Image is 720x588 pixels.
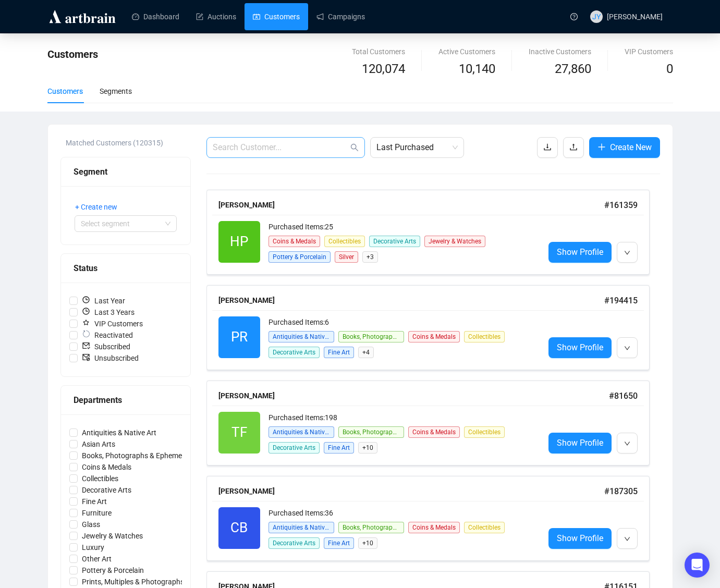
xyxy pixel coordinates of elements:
div: Status [74,262,178,275]
span: Unsubscribed [78,352,143,364]
span: Silver [335,251,358,263]
div: VIP Customers [625,46,673,57]
span: Pottery & Porcelain [78,565,148,576]
span: search [350,143,359,152]
span: upload [569,143,578,151]
span: Show Profile [557,436,603,449]
div: [PERSON_NAME] [218,485,604,497]
span: Furniture [78,507,116,519]
span: Last 3 Years [78,307,139,318]
span: 120,074 [362,59,405,79]
span: down [624,250,630,256]
span: # 187305 [604,486,638,496]
span: Antiquities & Native Art [269,522,334,533]
span: Glass [78,519,104,530]
span: + 10 [358,442,377,454]
span: Other Art [78,553,116,565]
div: Active Customers [438,46,495,57]
span: Reactivated [78,329,137,341]
div: [PERSON_NAME] [218,295,604,306]
button: Create New [589,137,660,158]
span: Decorative Arts [78,484,136,496]
span: HP [230,231,248,252]
span: Collectibles [324,236,365,247]
span: Fine Art [78,496,111,507]
button: + Create new [75,199,126,215]
div: Purchased Items: 198 [269,412,536,425]
div: Open Intercom Messenger [685,553,710,578]
span: Coins & Medals [408,522,460,533]
span: # 194415 [604,296,638,305]
a: Auctions [196,3,236,30]
input: Search Customer... [213,141,348,154]
span: Collectibles [464,426,505,438]
span: Books, Photographs & Ephemera [78,450,193,461]
span: Collectibles [78,473,123,484]
a: [PERSON_NAME]#81650TFPurchased Items:198Antiquities & Native ArtBooks, Photographs & EphemeraCoin... [206,381,660,465]
div: Inactive Customers [529,46,591,57]
span: Decorative Arts [269,347,320,358]
span: Decorative Arts [269,537,320,549]
a: Campaigns [316,3,365,30]
span: CB [230,517,248,538]
span: down [624,440,630,447]
a: Show Profile [548,433,612,454]
span: + 4 [358,347,374,358]
span: Jewelry & Watches [424,236,485,247]
div: Purchased Items: 36 [269,507,536,520]
span: Coins & Medals [269,236,320,247]
div: Customers [47,85,83,97]
span: Decorative Arts [269,442,320,454]
span: Show Profile [557,341,603,354]
span: 0 [666,62,673,76]
span: + 3 [362,251,378,263]
span: + 10 [358,537,377,549]
span: Last Year [78,295,129,307]
span: JY [592,11,601,22]
span: down [624,345,630,351]
span: Fine Art [324,347,354,358]
span: Customers [47,48,98,60]
span: Coins & Medals [408,426,460,438]
span: question-circle [570,13,578,20]
span: download [543,143,552,151]
span: Books, Photographs & Ephemera [338,426,404,438]
div: Purchased Items: 25 [269,221,536,234]
span: Last Purchased [376,138,458,157]
span: # 161359 [604,200,638,210]
span: Books, Photographs & Ephemera [338,331,404,342]
span: [PERSON_NAME] [607,13,663,21]
span: Create New [610,141,652,154]
span: 10,140 [459,59,495,79]
div: Matched Customers (120315) [66,137,191,149]
span: Decorative Arts [369,236,420,247]
div: Segment [74,165,178,178]
a: [PERSON_NAME]#161359HPPurchased Items:25Coins & MedalsCollectiblesDecorative ArtsJewelry & Watche... [206,190,660,275]
span: PR [231,326,248,348]
span: down [624,536,630,542]
div: [PERSON_NAME] [218,199,604,211]
a: [PERSON_NAME]#194415PRPurchased Items:6Antiquities & Native ArtBooks, Photographs & EphemeraCoins... [206,285,660,370]
a: Show Profile [548,528,612,549]
span: Books, Photographs & Ephemera [338,522,404,533]
span: plus [597,143,606,151]
a: Show Profile [548,242,612,263]
span: Prints, Multiples & Photographs [78,576,188,587]
span: Show Profile [557,246,603,259]
span: Pottery & Porcelain [269,251,331,263]
a: Show Profile [548,337,612,358]
div: Total Customers [352,46,405,57]
span: TF [231,422,247,443]
span: Coins & Medals [78,461,136,473]
div: [PERSON_NAME] [218,390,609,401]
span: Fine Art [324,537,354,549]
span: Jewelry & Watches [78,530,147,542]
div: Departments [74,394,178,407]
div: Purchased Items: 6 [269,316,536,329]
span: Coins & Medals [408,331,460,342]
span: 27,860 [555,59,591,79]
span: Subscribed [78,341,135,352]
span: Luxury [78,542,108,553]
span: Collectibles [464,522,505,533]
span: Antiquities & Native Art [269,426,334,438]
